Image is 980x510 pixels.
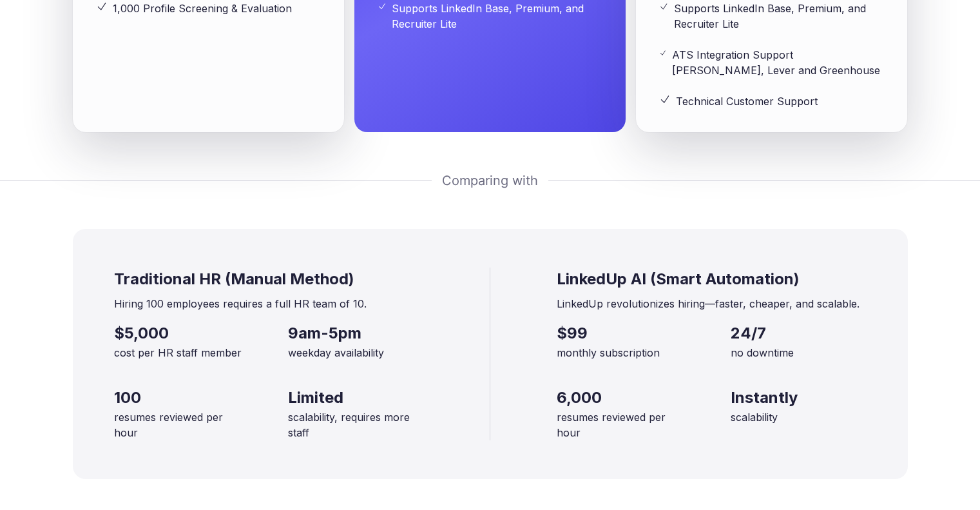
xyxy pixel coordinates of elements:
div: Traditional HR (Manual Method) [114,268,424,291]
div: Limited [288,386,423,409]
span: Supports LinkedIn Base, Premium, and Recruiter Lite [674,1,885,32]
div: scalability [731,409,866,425]
div: 6,000 [557,386,692,409]
div: LinkedUp AI (Smart Automation) [557,268,867,291]
div: cost per HR staff member [114,345,249,360]
div: Hiring 100 employees requires a full HR team of 10. [114,296,424,311]
div: 24/7 [731,322,866,345]
span: Comparing with [442,171,538,190]
span: 1,000 Profile Screening & Evaluation [113,1,292,16]
div: weekday availability [288,345,423,360]
div: 9am-5pm [288,322,423,345]
span: ATS Integration Support [PERSON_NAME], Lever and Greenhouse [672,47,885,78]
span: Technical Customer Support [676,93,818,109]
span: Supports LinkedIn Base, Premium, and Recruiter Lite [392,1,602,32]
div: no downtime [731,345,866,360]
div: 100 [114,386,249,409]
div: $5,000 [114,322,249,345]
div: LinkedUp revolutionizes hiring—faster, cheaper, and scalable. [557,296,867,311]
div: scalability, requires more staff [288,409,423,440]
div: Instantly [731,386,866,409]
div: monthly subscription [557,345,692,360]
div: $99 [557,322,692,345]
div: resumes reviewed per hour [114,409,249,440]
div: resumes reviewed per hour [557,409,692,440]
